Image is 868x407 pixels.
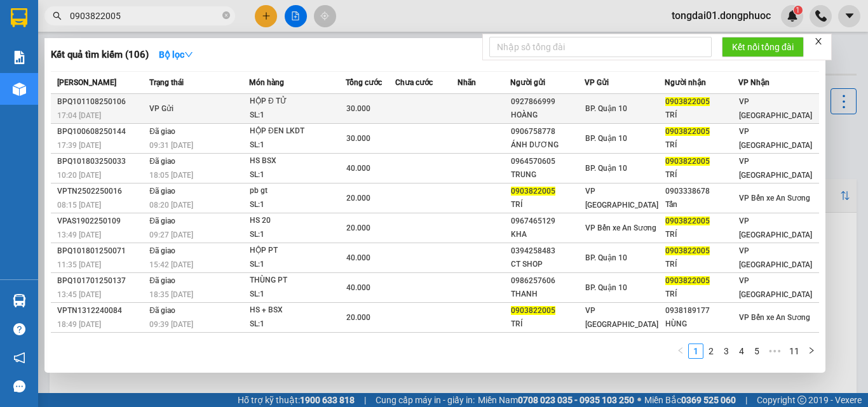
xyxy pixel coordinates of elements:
div: ÁNH DƯƠNG [511,138,583,152]
div: TRUNG [511,168,583,182]
span: 17:39 [DATE] [57,141,101,150]
div: HỘP PT [250,244,345,258]
span: Đã giao [149,157,175,166]
div: 0964570605 [511,155,583,168]
span: search [53,11,62,20]
span: BP. Quận 10 [585,283,627,292]
span: Trạng thái [149,78,184,87]
a: 5 [750,344,764,358]
span: VP Bến xe An Sương [739,194,810,203]
span: left [677,347,684,354]
span: VP Gửi [149,104,173,113]
span: 13:49 [DATE] [57,230,101,239]
span: notification [13,352,25,364]
span: 0903822005 [665,157,710,166]
li: 4 [734,344,749,359]
div: SL: 1 [250,288,345,302]
span: VP [GEOGRAPHIC_DATA] [739,127,812,150]
a: 11 [785,344,803,358]
img: solution-icon [13,51,26,64]
span: 18:35 [DATE] [149,290,193,299]
button: Bộ lọcdown [149,44,203,65]
span: 30.000 [346,134,370,143]
div: HS [250,333,345,347]
div: SL: 1 [250,228,345,242]
span: Món hàng [249,78,284,87]
span: BP. Quận 10 [585,134,627,143]
a: 2 [704,344,718,358]
div: TRÍ [665,109,738,122]
span: 30.000 [346,104,370,113]
span: 0903822005 [665,97,710,106]
div: 0394258483 [511,244,583,258]
a: 4 [735,344,749,358]
div: BPQ101803250033 [57,155,146,168]
li: 3 [719,344,734,359]
div: BPQ100608250144 [57,125,146,138]
div: TRÍ [665,138,738,152]
span: 20.000 [346,313,370,322]
span: 11:35 [DATE] [57,260,101,269]
span: 08:20 [DATE] [149,201,193,210]
div: BPQ101801250071 [57,244,146,258]
span: 40.000 [346,253,370,262]
div: 0938189177 [665,304,738,317]
span: VP [GEOGRAPHIC_DATA] [585,187,658,210]
li: 2 [703,344,719,359]
div: TRÍ [665,168,738,182]
div: HS 20 [250,214,345,228]
li: Previous Page [673,344,688,359]
button: left [673,344,688,359]
div: HS BSX [250,154,345,168]
div: 0903338678 [665,185,738,198]
img: warehouse-icon [13,294,26,307]
span: close-circle [222,11,230,19]
h3: Kết quả tìm kiếm ( 106 ) [51,48,149,62]
div: 0936780780 [665,334,738,347]
span: 09:39 [DATE] [149,320,193,329]
span: Đã giao [149,306,175,315]
div: CT SHOP [511,258,583,271]
span: BP. Quận 10 [585,253,627,262]
span: 0903822005 [665,246,710,255]
div: TRÍ [665,228,738,241]
span: 17:04 [DATE] [57,111,101,120]
div: HỘP ĐEN LKDT [250,124,345,138]
div: SL: 1 [250,198,345,212]
span: BP. Quận 10 [585,104,627,113]
div: 0927866999 [511,95,583,109]
span: VP Bến xe An Sương [739,313,810,322]
div: BPQ101108250106 [57,95,146,109]
div: SL: 1 [250,109,345,123]
div: SL: 1 [250,317,345,331]
span: Kết nối tổng đài [732,40,794,54]
img: warehouse-icon [13,83,26,96]
span: VP [GEOGRAPHIC_DATA] [739,246,812,269]
li: Next 5 Pages [764,344,785,359]
span: 0903822005 [511,187,555,196]
span: VP [GEOGRAPHIC_DATA] [739,276,812,299]
span: right [808,347,815,354]
span: 40.000 [346,164,370,173]
strong: Bộ lọc [159,50,193,60]
span: 09:31 [DATE] [149,141,193,150]
span: VP Gửi [585,78,609,87]
span: ••• [764,344,785,359]
div: VPTN2502250016 [57,185,146,198]
span: Người gửi [510,78,545,87]
span: VP [GEOGRAPHIC_DATA] [739,157,812,180]
span: close-circle [222,10,230,22]
span: Đã giao [149,127,175,136]
div: HÙNG [665,317,738,331]
span: VP [GEOGRAPHIC_DATA] [739,217,812,239]
div: SL: 1 [250,258,345,272]
div: VPTN1212240080 [57,334,146,347]
span: VP Nhận [738,78,770,87]
span: 18:49 [DATE] [57,320,101,329]
span: Chưa cước [395,78,433,87]
div: 0986257606 [511,274,583,288]
li: 11 [785,344,804,359]
div: HS + BSX [250,304,345,317]
span: question-circle [13,323,25,335]
span: message [13,380,25,392]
